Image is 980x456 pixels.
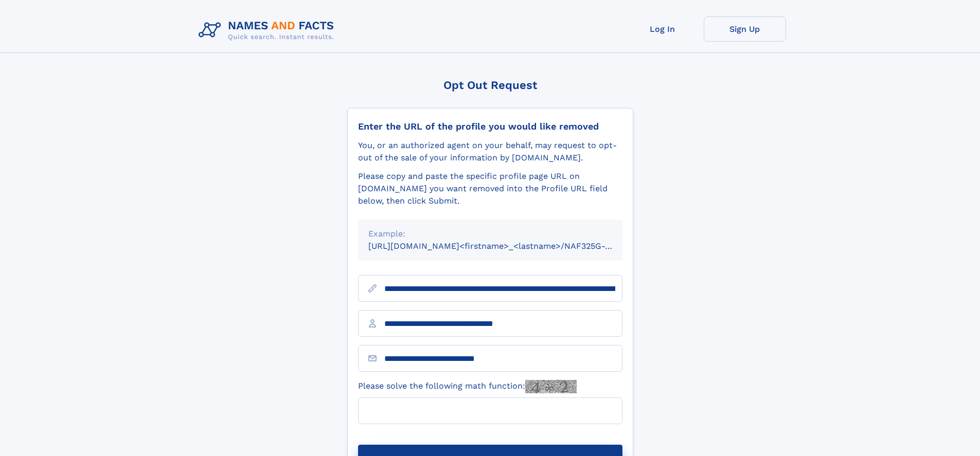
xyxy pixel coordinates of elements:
small: [URL][DOMAIN_NAME]<firstname>_<lastname>/NAF325G-xxxxxxxx [368,241,642,251]
label: Please solve the following math function: [358,380,577,393]
div: Opt Out Request [347,79,633,92]
a: Sign Up [704,16,786,42]
div: Example: [368,228,612,240]
div: You, or an authorized agent on your behalf, may request to opt-out of the sale of your informatio... [358,139,622,164]
div: Please copy and paste the specific profile page URL on [DOMAIN_NAME] you want removed into the Pr... [358,170,622,207]
img: Logo Names and Facts [194,16,343,44]
a: Log In [621,16,704,42]
div: Enter the URL of the profile you would like removed [358,121,622,132]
